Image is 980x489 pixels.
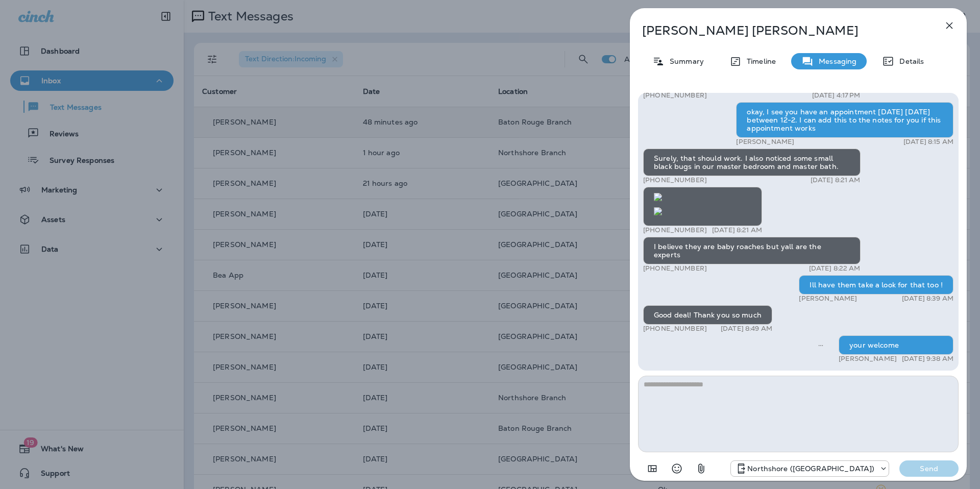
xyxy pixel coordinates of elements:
[736,102,953,138] div: okay, I see you have an appointment [DATE] [DATE] between 12-2. I can add this to the notes for y...
[654,207,662,215] img: twilio-download
[712,226,762,234] p: [DATE] 8:21 AM
[643,176,707,184] p: [PHONE_NUMBER]
[903,138,953,146] p: [DATE] 8:15 AM
[812,91,861,100] p: [DATE] 4:17 PM
[839,335,953,355] div: your welcome
[839,355,897,363] p: [PERSON_NAME]
[809,264,861,273] p: [DATE] 8:22 AM
[894,57,924,65] p: Details
[643,325,707,333] p: [PHONE_NUMBER]
[665,57,704,65] p: Summary
[643,305,772,325] div: Good deal! Thank you so much
[799,295,857,303] p: [PERSON_NAME]
[811,176,861,184] p: [DATE] 8:21 AM
[747,464,874,473] p: Northshore ([GEOGRAPHIC_DATA])
[742,57,776,65] p: Timeline
[818,340,823,349] span: Sent
[902,295,953,303] p: [DATE] 8:39 AM
[643,226,707,234] p: [PHONE_NUMBER]
[721,325,772,333] p: [DATE] 8:49 AM
[736,138,794,146] p: [PERSON_NAME]
[814,57,856,65] p: Messaging
[643,91,707,100] p: [PHONE_NUMBER]
[643,149,861,176] div: Surely, that should work. I also noticed some small black bugs in our master bedroom and master b...
[642,458,663,479] button: Add in a premade template
[654,193,662,201] img: twilio-download
[642,23,921,38] p: [PERSON_NAME] [PERSON_NAME]
[667,458,687,479] button: Select an emoji
[902,355,953,363] p: [DATE] 9:38 AM
[799,275,953,295] div: Ill have them take a look for that too !
[643,264,707,273] p: [PHONE_NUMBER]
[731,462,889,475] div: +1 (985) 603-7378
[643,237,861,264] div: I believe they are baby roaches but yall are the experts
